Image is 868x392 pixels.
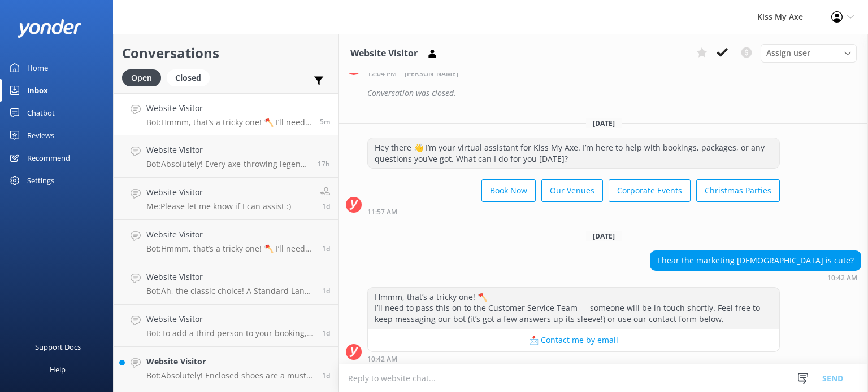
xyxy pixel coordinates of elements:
[146,271,314,283] h4: Website Visitor
[122,71,167,83] a: Open
[346,83,861,103] div: 2025-09-16T02:04:29.089
[146,244,314,254] p: Bot: Hmmm, that’s a tricky one! 🪓 I’ll need to pass this on to the Customer Service Team — someon...
[146,117,311,127] p: Bot: Hmmm, that’s a tricky one! 🪓 I’ll need to pass this on to the Customer Service Team — someon...
[367,355,780,363] div: Oct 08 2025 10:42am (UTC +11:00) Australia/Sydney
[114,135,338,178] a: Website VisitorBot:Absolutely! Every axe-throwing legend, including teens, needs to sign a safety...
[114,305,338,347] a: Website VisitorBot:To add a third person to your booking, you'll need to modify your reservation....
[146,144,309,156] h4: Website Visitor
[167,71,215,83] a: Closed
[481,179,536,202] button: Book Now
[405,71,458,78] span: [PERSON_NAME]
[146,328,314,338] p: Bot: To add a third person to your booking, you'll need to modify your reservation. You can do th...
[367,83,861,103] div: Conversation was closed.
[650,251,861,270] div: I hear the marketing [DEMOGRAPHIC_DATA] is cute?
[114,220,338,262] a: Website VisitorBot:Hmmm, that’s a tricky one! 🪓 I’ll need to pass this on to the Customer Service...
[50,358,66,381] div: Help
[367,209,397,215] strong: 11:57 AM
[27,56,48,79] div: Home
[322,286,330,296] span: Oct 06 2025 05:29pm (UTC +11:00) Australia/Sydney
[27,169,54,192] div: Settings
[146,186,291,199] h4: Website Visitor
[146,102,311,114] h4: Website Visitor
[318,159,330,169] span: Oct 07 2025 05:21pm (UTC +11:00) Australia/Sydney
[609,179,691,202] button: Corporate Events
[368,288,779,329] div: Hmmm, that’s a tricky one! 🪓 I’ll need to pass this on to the Customer Service Team — someone wil...
[367,208,780,215] div: Sep 18 2025 11:57am (UTC +11:00) Australia/Sydney
[586,231,622,241] span: [DATE]
[322,201,330,211] span: Oct 07 2025 10:16am (UTC +11:00) Australia/Sydney
[27,147,70,169] div: Recommend
[322,328,330,338] span: Oct 06 2025 03:34pm (UTC +11:00) Australia/Sydney
[27,79,48,102] div: Inbox
[320,117,330,126] span: Oct 08 2025 10:42am (UTC +11:00) Australia/Sydney
[766,47,810,59] span: Assign user
[146,313,314,325] h4: Website Visitor
[122,42,330,64] h2: Conversations
[827,275,857,281] strong: 10:42 AM
[322,244,330,253] span: Oct 07 2025 09:04am (UTC +11:00) Australia/Sydney
[35,336,81,358] div: Support Docs
[368,138,779,168] div: Hey there 👋 I’m your virtual assistant for Kiss My Axe. I’m here to help with bookings, packages,...
[17,19,82,38] img: yonder-white-logo.png
[761,44,857,62] div: Assign User
[146,201,291,212] p: Me: Please let me know if I can assist :)
[696,179,780,202] button: Christmas Parties
[146,159,309,169] p: Bot: Absolutely! Every axe-throwing legend, including teens, needs to sign a safety waiver before...
[146,286,314,296] p: Bot: Ah, the classic choice! A Standard Lane means you might be sharing the fun with other groups...
[122,69,161,86] div: Open
[146,355,314,368] h4: Website Visitor
[350,46,418,61] h3: Website Visitor
[114,93,338,135] a: Website VisitorBot:Hmmm, that’s a tricky one! 🪓 I’ll need to pass this on to the Customer Service...
[146,371,314,381] p: Bot: Absolutely! Enclosed shoes are a must for Glow Darts to keep those toes safe while you're ha...
[114,178,338,220] a: Website VisitorMe:Please let me know if I can assist :)1d
[650,274,861,281] div: Oct 08 2025 10:42am (UTC +11:00) Australia/Sydney
[367,356,397,363] strong: 10:42 AM
[322,371,330,380] span: Oct 06 2025 03:34pm (UTC +11:00) Australia/Sydney
[146,228,314,241] h4: Website Visitor
[367,71,397,78] strong: 12:04 PM
[27,102,55,124] div: Chatbot
[586,118,622,128] span: [DATE]
[368,329,779,351] button: 📩 Contact me by email
[367,69,495,78] div: Sep 16 2025 12:04pm (UTC +11:00) Australia/Sydney
[114,262,338,305] a: Website VisitorBot:Ah, the classic choice! A Standard Lane means you might be sharing the fun wit...
[27,124,54,147] div: Reviews
[541,179,603,202] button: Our Venues
[167,69,210,86] div: Closed
[114,347,338,389] a: Website VisitorBot:Absolutely! Enclosed shoes are a must for Glow Darts to keep those toes safe w...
